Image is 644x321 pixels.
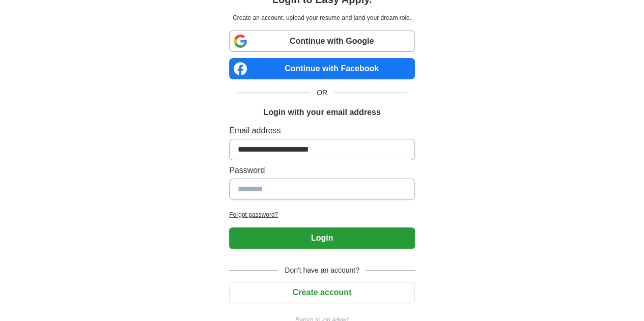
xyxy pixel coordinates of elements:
[278,265,366,276] span: Don't have an account?
[229,227,415,249] button: Login
[229,125,415,137] label: Email address
[263,106,380,119] h1: Login with your email address
[311,87,333,98] span: OR
[229,210,415,219] a: Forgot password?
[229,58,415,79] a: Continue with Facebook
[229,288,415,297] a: Create account
[229,31,415,52] a: Continue with Google
[231,13,413,22] p: Create an account, upload your resume and land your dream role.
[229,282,415,303] button: Create account
[229,164,415,177] label: Password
